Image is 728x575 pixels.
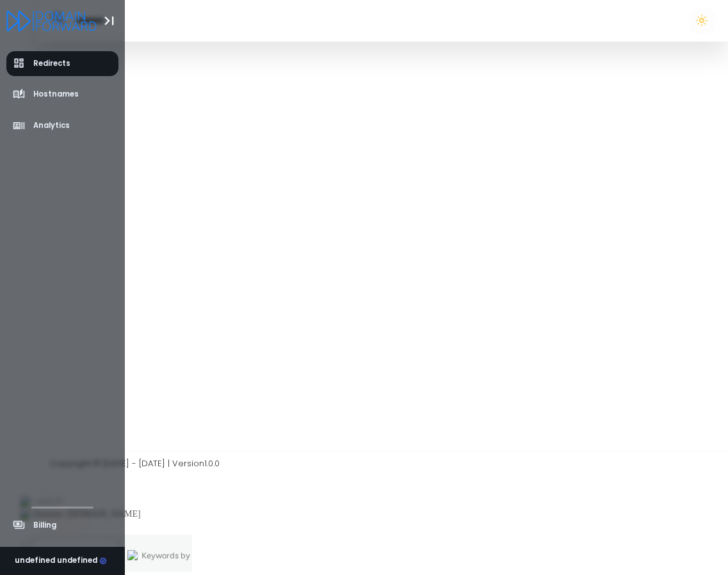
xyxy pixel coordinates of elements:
[6,11,97,29] a: Logo
[15,555,107,567] div: undefined undefined
[6,51,119,76] a: Redirects
[49,75,115,84] div: Domain Overview
[20,33,31,43] img: website_grey.svg
[33,58,70,69] span: Redirects
[127,74,138,84] img: tab_keywords_by_traffic_grey.svg
[33,33,141,43] div: Domain: [DOMAIN_NAME]
[142,75,216,84] div: Keywords by Traffic
[20,20,31,31] img: logo_orange.svg
[33,120,70,131] span: Analytics
[6,82,119,107] a: Hostnames
[35,74,45,84] img: tab_domain_overview_orange.svg
[36,20,63,31] div: v 4.0.25
[33,520,56,531] span: Billing
[50,457,220,469] span: Copyright © [DATE] - [DATE] | Version 1.0.0
[6,513,119,538] a: Billing
[6,113,119,138] a: Analytics
[33,89,79,100] span: Hostnames
[97,8,122,33] button: Toggle Aside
